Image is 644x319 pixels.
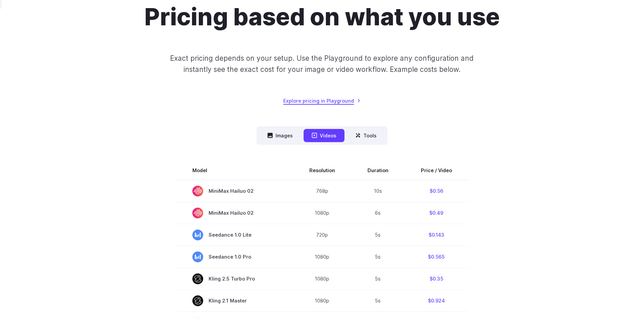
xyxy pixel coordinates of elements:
[192,230,277,240] span: Seedance 1.0 Lite
[351,246,405,268] td: 5s
[293,246,351,268] td: 1080p
[351,268,405,290] td: 5s
[351,202,405,224] td: 6s
[293,290,351,312] td: 1080p
[192,295,277,306] span: Kling 2.1 Master
[192,208,277,218] span: MiniMax Hailuo 02
[351,180,405,202] td: 10s
[405,268,468,290] td: $0.35
[192,186,277,196] span: MiniMax Hailuo 02
[283,97,361,105] a: Explore pricing in Playground
[293,202,351,224] td: 1080p
[293,268,351,290] td: 1080p
[351,290,405,312] td: 5s
[351,161,405,180] th: Duration
[405,224,468,246] td: $0.143
[293,161,351,180] th: Resolution
[405,246,468,268] td: $0.565
[304,129,344,142] button: Videos
[144,3,500,31] h1: Pricing based on what you use
[347,129,385,142] button: Tools
[351,224,405,246] td: 5s
[405,161,468,180] th: Price / Video
[405,290,468,312] td: $0.924
[259,129,301,142] button: Images
[293,180,351,202] td: 768p
[176,161,293,180] th: Model
[192,273,277,284] span: Kling 2.5 Turbo Pro
[192,251,277,262] span: Seedance 1.0 Pro
[405,202,468,224] td: $0.49
[157,53,486,75] p: Exact pricing depends on your setup. Use the Playground to explore any configuration and instantl...
[293,224,351,246] td: 720p
[405,180,468,202] td: $0.56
